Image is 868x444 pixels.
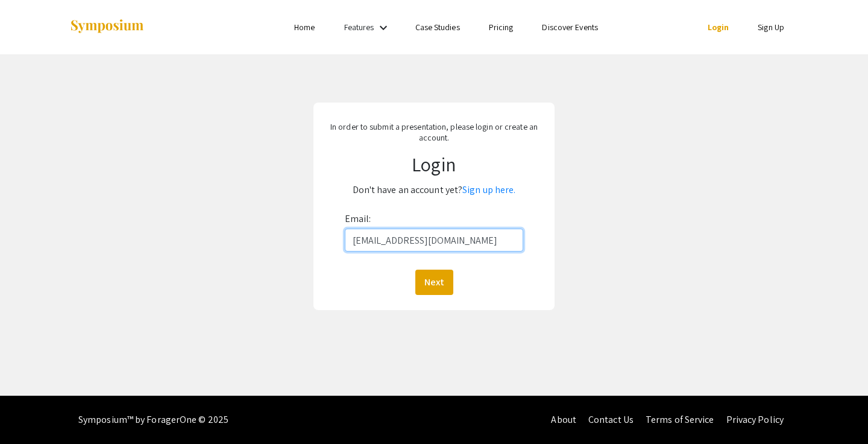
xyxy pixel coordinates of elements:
[322,180,546,200] p: Don't have an account yet?
[489,22,514,33] a: Pricing
[415,270,453,295] button: Next
[758,22,784,33] a: Sign Up
[345,209,371,229] label: Email:
[322,121,546,143] p: In order to submit a presentation, please login or create an account.
[78,396,228,444] div: Symposium™ by ForagerOne © 2025
[708,22,729,33] a: Login
[376,21,391,35] mat-icon: Expand Features list
[726,413,784,426] a: Privacy Policy
[415,22,460,33] a: Case Studies
[462,183,515,196] a: Sign up here.
[344,22,374,33] a: Features
[9,390,51,435] iframe: Chat
[294,22,315,33] a: Home
[322,153,546,176] h1: Login
[69,19,145,35] img: Symposium by ForagerOne
[542,22,598,33] a: Discover Events
[588,413,634,426] a: Contact Us
[551,413,576,426] a: About
[646,413,714,426] a: Terms of Service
